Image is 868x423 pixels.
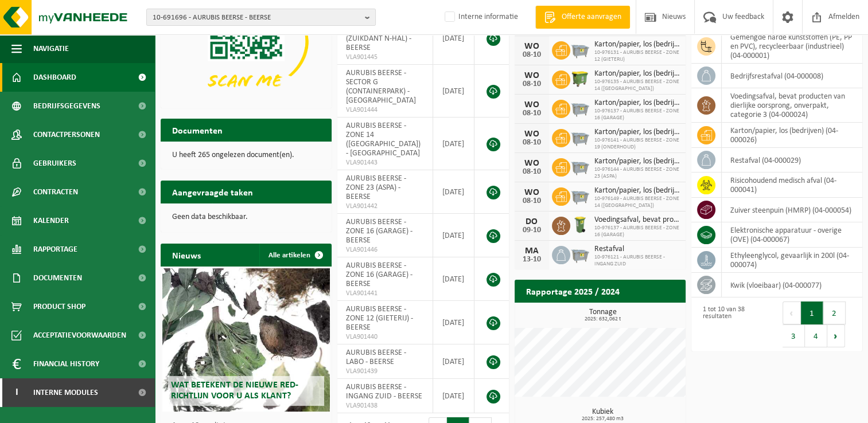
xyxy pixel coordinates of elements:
[346,218,412,245] span: AURUBIS BEERSE - ZONE 16 (GARAGE) - BEERSE
[520,168,543,176] div: 08-10
[346,158,424,167] span: VLA901443
[570,215,590,234] img: WB-0140-HPE-GN-50
[33,321,126,350] span: Acceptatievoorwaarden
[594,195,680,209] span: 10-976149 - AURUBIS BEERSE - ZONE 14 ([GEOGRAPHIC_DATA])
[346,401,424,410] span: VLA901438
[520,51,543,59] div: 08-10
[33,350,99,378] span: Financial History
[594,137,680,151] span: 10-976141 - AURUBIS BEERSE - ZONE 19 (ONDERHOUD)
[783,324,805,347] button: 3
[33,92,100,120] span: Bedrijfsgegevens
[823,301,846,324] button: 2
[722,64,862,88] td: bedrijfsrestafval (04-000008)
[520,308,686,322] h3: Tonnage
[433,170,474,214] td: [DATE]
[570,186,590,205] img: WB-2500-GAL-GY-01
[433,65,474,117] td: [DATE]
[161,244,212,266] h2: Nieuws
[11,378,22,407] span: I
[33,178,78,206] span: Contracten
[520,71,543,80] div: WO
[433,379,474,413] td: [DATE]
[33,149,76,178] span: Gebruikers
[146,9,376,26] button: 10-691696 - AURUBIS BEERSE - BEERSE
[433,344,474,379] td: [DATE]
[520,256,543,264] div: 13-10
[520,217,543,226] div: DO
[162,268,330,412] a: Wat betekent de nieuwe RED-richtlijn voor u als klant?
[161,181,264,203] h2: Aangevraagde taken
[827,324,845,347] button: Next
[346,289,424,298] span: VLA901441
[346,332,424,342] span: VLA901440
[346,105,424,115] span: VLA901444
[520,246,543,256] div: MA
[346,174,406,201] span: AURUBIS BEERSE - ZONE 23 (ASPA) - BEERSE
[346,383,422,401] span: AURUBIS BEERSE - INGANG ZUID - BEERSE
[594,40,680,49] span: Karton/papier, los (bedrijven)
[520,197,543,205] div: 08-10
[722,29,862,64] td: gemengde harde kunststoffen (PE, PP en PVC), recycleerbaar (industrieel) (04-000001)
[346,202,424,211] span: VLA901442
[722,222,862,248] td: elektronische apparatuur - overige (OVE) (04-000067)
[570,98,590,117] img: WB-2500-GAL-GY-01
[33,34,69,63] span: Navigatie
[594,245,680,254] span: Restafval
[171,381,298,401] span: Wat betekent de nieuwe RED-richtlijn voor u als klant?
[346,348,406,366] span: AURUBIS BEERSE - LABO - BEERSE
[697,300,771,348] div: 1 tot 10 van 38 resultaten
[594,216,680,225] span: Voedingsafval, bevat producten van dierlijke oorsprong, onverpakt, categorie 3
[442,9,518,26] label: Interne informatie
[153,9,360,26] span: 10-691696 - AURUBIS BEERSE - BEERSE
[259,244,330,267] a: Alle artikelen
[433,12,474,65] td: [DATE]
[520,100,543,109] div: WO
[594,166,680,180] span: 10-976144 - AURUBIS BEERSE - ZONE 23 (ASPA)
[722,248,862,273] td: ethyleenglycol, gevaarlijk in 200l (04-000074)
[520,188,543,197] div: WO
[33,206,69,235] span: Kalender
[346,69,416,105] span: AURUBIS BEERSE - SECTOR G (CONTAINERPARK) - [GEOGRAPHIC_DATA]
[520,159,543,168] div: WO
[570,40,590,59] img: WB-2500-GAL-GY-01
[594,99,680,108] span: Karton/papier, los (bedrijven)
[161,119,234,141] h2: Documenten
[594,79,680,92] span: 10-976135 - AURUBIS BEERSE - ZONE 14 ([GEOGRAPHIC_DATA])
[722,123,862,148] td: karton/papier, los (bedrijven) (04-000026)
[520,130,543,139] div: WO
[515,280,631,302] h2: Rapportage 2025 / 2024
[594,128,680,137] span: Karton/papier, los (bedrijven)
[520,416,686,422] span: 2025: 257,480 m3
[783,301,801,324] button: Previous
[520,109,543,117] div: 08-10
[346,53,424,62] span: VLA901445
[520,139,543,147] div: 08-10
[600,302,684,325] a: Bekijk rapportage
[570,156,590,176] img: WB-2500-GAL-GY-01
[570,69,590,88] img: WB-1100-HPE-GN-50
[722,173,862,198] td: risicohoudend medisch afval (04-000041)
[805,324,827,347] button: 4
[722,88,862,123] td: voedingsafval, bevat producten van dierlijke oorsprong, onverpakt, categorie 3 (04-000024)
[722,198,862,222] td: zuiver steenpuin (HMRP) (04-000054)
[33,235,77,264] span: Rapportage
[520,80,543,88] div: 08-10
[559,11,624,23] span: Offerte aanvragen
[594,186,680,195] span: Karton/papier, los (bedrijven)
[520,42,543,51] div: WO
[594,49,680,63] span: 10-976131 - AURUBIS BEERSE - ZONE 12 (GIETERIJ)
[346,122,421,158] span: AURUBIS BEERSE - ZONE 14 ([GEOGRAPHIC_DATA]) - [GEOGRAPHIC_DATA]
[172,151,320,159] p: U heeft 265 ongelezen document(en).
[433,257,474,301] td: [DATE]
[33,378,98,407] span: Interne modules
[433,301,474,344] td: [DATE]
[33,63,76,92] span: Dashboard
[346,245,424,254] span: VLA901446
[722,273,862,297] td: kwik (vloeibaar) (04-000077)
[33,264,82,292] span: Documenten
[346,305,413,332] span: AURUBIS BEERSE - ZONE 12 (GIETERIJ) - BEERSE
[594,254,680,268] span: 10-976121 - AURUBIS BEERSE - INGANG ZUID
[722,148,862,173] td: restafval (04-000029)
[33,292,85,321] span: Product Shop
[570,127,590,147] img: WB-2500-GAL-GY-01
